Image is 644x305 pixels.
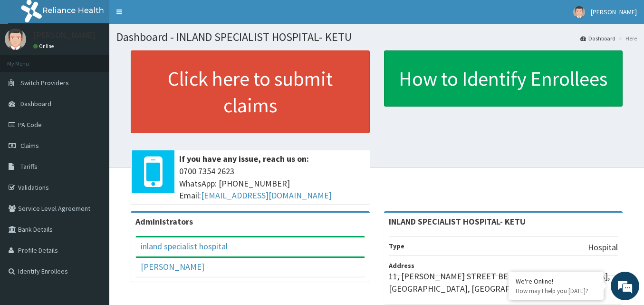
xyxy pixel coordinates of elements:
span: Switch Providers [20,79,69,87]
a: [PERSON_NAME] [141,261,204,272]
p: Hospital [588,241,618,254]
p: [PERSON_NAME] [33,31,96,39]
b: Address [389,261,414,270]
div: We're Online! [516,277,596,285]
b: Type [389,242,404,250]
a: Click here to submit claims [131,50,370,133]
p: How may I help you today? [516,287,596,295]
span: Claims [20,141,39,150]
h1: Dashboard - INLAND SPECIALIST HOSPITAL- KETU [116,31,637,43]
li: Here [616,34,637,42]
a: How to Identify Enrollees [384,50,623,107]
a: inland specialist hospital [141,241,228,252]
span: Tariffs [20,162,38,171]
strong: INLAND SPECIALIST HOSPITAL- KETU [389,216,526,227]
img: User Image [5,29,26,50]
img: User Image [573,6,585,18]
p: 11, [PERSON_NAME] STREET BEHIND [GEOGRAPHIC_DATA], [GEOGRAPHIC_DATA], [GEOGRAPHIC_DATA]. [389,270,618,295]
span: Dashboard [20,99,51,108]
span: [PERSON_NAME] [591,8,637,16]
a: Dashboard [580,34,615,42]
a: Online [33,43,56,49]
b: Administrators [135,216,193,227]
b: If you have any issue, reach us on: [179,153,309,164]
a: [EMAIL_ADDRESS][DOMAIN_NAME] [201,190,332,201]
span: 0700 7354 2623 WhatsApp: [PHONE_NUMBER] Email: [179,165,365,202]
